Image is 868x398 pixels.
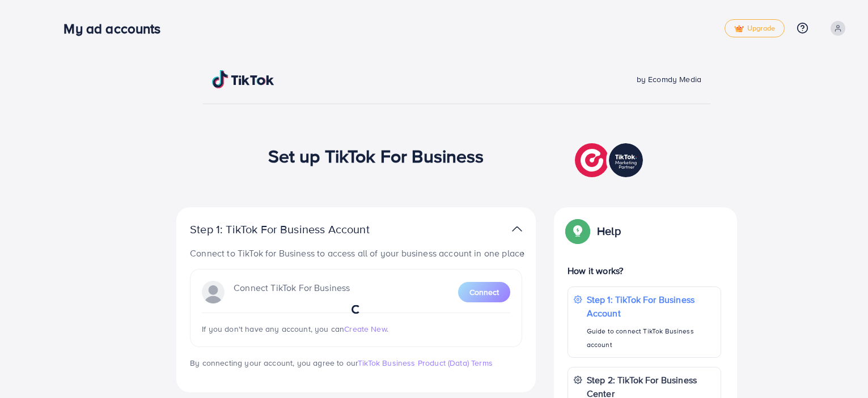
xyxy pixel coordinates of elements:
[268,145,484,166] h1: Set up TikTok For Business
[575,140,646,180] img: TikTok partner
[597,224,621,238] p: Help
[512,221,522,237] img: TikTok partner
[568,264,721,277] p: How it works?
[587,324,715,352] p: Guide to connect TikTok Business account
[637,74,701,85] span: by Ecomdy Media
[734,24,775,33] span: Upgrade
[63,20,170,37] h3: My ad accounts
[212,70,274,88] img: TikTok
[190,222,405,236] p: Step 1: TikTok For Business Account
[734,25,744,33] img: tick
[725,19,785,37] a: tickUpgrade
[587,293,715,320] p: Step 1: TikTok For Business Account
[568,221,588,241] img: Popup guide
